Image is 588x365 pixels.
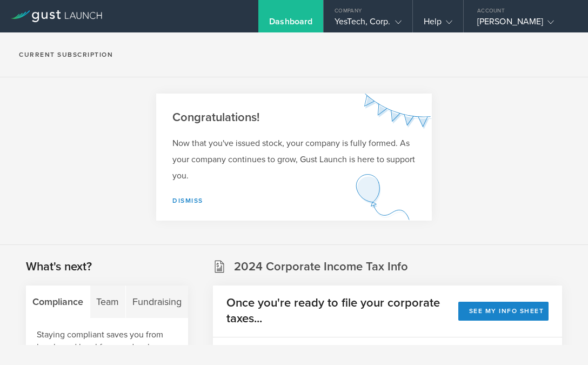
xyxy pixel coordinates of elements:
h2: Once you're ready to file your corporate taxes... [226,295,458,327]
div: Team [90,286,126,318]
h2: What's next? [26,259,92,275]
div: Fundraising [126,286,188,318]
a: Dismiss [172,197,203,204]
div: Compliance [26,286,90,318]
div: [PERSON_NAME] [477,16,569,32]
h2: Current Subscription [19,51,113,58]
div: Help [424,16,452,32]
h2: 2024 Corporate Income Tax Info [234,259,408,275]
iframe: Chat Widget [534,313,588,365]
p: Now that you've issued stock, your company is fully formed. As your company continues to grow, Gu... [172,135,416,184]
div: YesTech, Corp. [335,16,401,32]
h2: Congratulations! [172,110,416,125]
div: Dashboard [269,16,312,32]
button: See my info sheet [458,302,549,321]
